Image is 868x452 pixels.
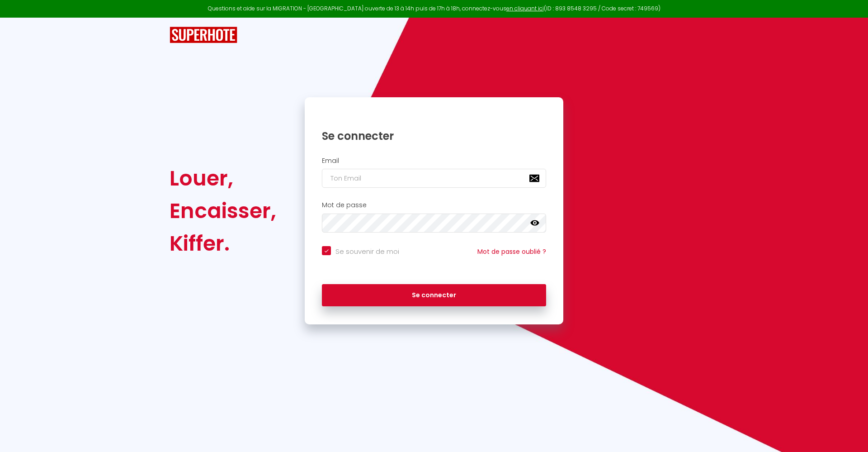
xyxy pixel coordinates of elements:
[322,201,546,209] h2: Mot de passe
[170,195,276,227] div: Encaisser,
[477,247,546,256] a: Mot de passe oublié ?
[506,5,544,12] a: en cliquant ici
[322,157,546,165] h2: Email
[322,284,546,307] button: Se connecter
[170,27,237,43] img: SuperHote logo
[322,129,546,143] h1: Se connecter
[322,169,546,188] input: Ton Email
[170,227,276,260] div: Kiffer.
[170,162,276,195] div: Louer,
